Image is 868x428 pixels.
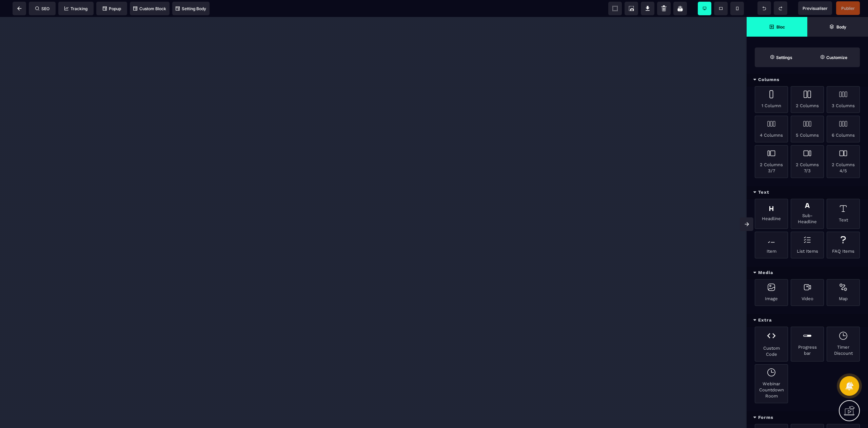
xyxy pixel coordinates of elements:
span: View components [608,2,622,15]
div: Text [747,186,868,199]
div: Columns [747,74,868,86]
div: 5 Columns [791,116,824,142]
div: Custom Code [755,327,788,362]
strong: Settings [776,55,792,60]
div: 2 Columns 4/5 [827,145,860,178]
span: Open Style Manager [807,47,860,67]
div: Item [755,232,788,258]
strong: Body [836,24,846,30]
span: Previsualiser [803,6,828,11]
div: 4 Columns [755,116,788,142]
span: Publier [841,6,855,11]
div: List Items [791,232,824,258]
div: Media [747,267,868,279]
div: Progress bar [791,327,824,362]
span: Open Blocks [747,17,807,37]
div: Headline [755,199,788,229]
span: Screenshot [625,2,638,15]
div: 2 Columns 7/3 [791,145,824,178]
span: Popup [103,6,121,11]
div: Sub-Headline [791,199,824,229]
span: Settings [755,47,807,67]
div: 1 Column [755,86,788,113]
strong: Customize [826,55,847,60]
div: 3 Columns [827,86,860,113]
span: Open Layer Manager [807,17,868,37]
span: Setting Body [176,6,206,11]
div: Webinar Countdown Room [755,364,788,403]
div: 2 Columns [791,86,824,113]
div: FAQ Items [827,232,860,258]
div: 6 Columns [827,116,860,142]
div: Image [755,279,788,306]
span: Tracking [64,6,87,11]
span: Custom Block [133,6,166,11]
div: 2 Columns 3/7 [755,145,788,178]
span: SEO [35,6,50,11]
div: Map [827,279,860,306]
div: Text [827,199,860,229]
span: Preview [798,1,832,15]
div: Forms [747,411,868,424]
strong: Bloc [776,24,785,30]
div: Extra [747,314,868,327]
div: Timer Discount [827,327,860,362]
div: Video [791,279,824,306]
